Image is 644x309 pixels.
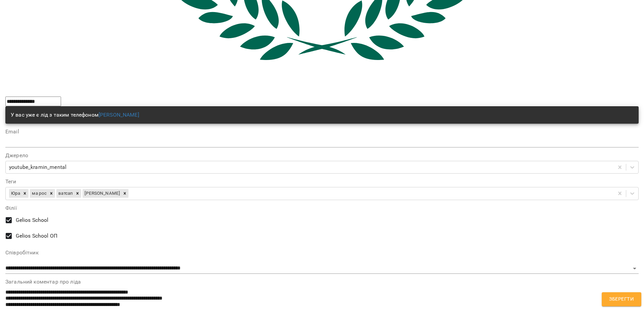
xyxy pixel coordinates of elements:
[602,292,641,306] button: Зберегти
[5,129,639,134] label: Email
[56,189,74,198] div: ватсап
[16,232,57,240] span: Gelios School ОП
[11,111,139,119] p: У вас уже є лід з таким телефоном
[5,153,639,158] label: Джерело
[83,189,121,198] div: [PERSON_NAME]
[30,189,48,198] div: ма рос
[5,279,639,285] label: Загальний коментар про ліда
[5,205,639,211] label: Філії
[609,295,634,304] span: Зберегти
[5,179,639,184] label: Теги
[9,189,21,198] div: Юра
[5,250,639,255] label: Співробітник
[99,112,139,118] a: [PERSON_NAME]
[9,163,66,171] div: youtube_kramin_mental
[16,216,49,224] span: Gelios School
